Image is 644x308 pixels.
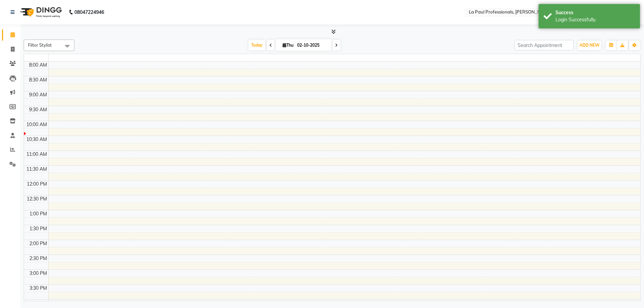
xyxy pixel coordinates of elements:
div: 12:30 PM [25,195,48,203]
div: 11:30 AM [25,166,48,173]
img: logo [17,3,64,22]
span: Today [248,40,265,50]
input: Search Appointment [515,40,574,50]
button: ADD NEW [578,41,601,50]
div: 11:00 AM [25,151,48,158]
div: 3:30 PM [28,285,48,292]
div: 1:00 PM [28,210,48,217]
div: 2:30 PM [28,255,48,262]
span: ADD NEW [579,43,599,48]
div: 8:30 AM [28,76,48,84]
div: 9:00 AM [28,91,48,98]
span: Filter Stylist [28,42,52,48]
div: 2:00 PM [28,240,48,247]
div: 12:00 PM [25,181,48,188]
b: 08047224946 [74,3,104,22]
div: 4:00 PM [28,300,48,307]
div: Success [555,9,635,16]
input: 2025-10-02 [295,40,329,50]
div: 1:30 PM [28,225,48,232]
span: Thu [281,43,295,48]
div: 3:00 PM [28,270,48,277]
div: 8:00 AM [28,62,48,69]
div: 9:30 AM [28,106,48,113]
div: 10:00 AM [25,121,48,128]
div: Login Successfully. [555,16,635,23]
div: 10:30 AM [25,136,48,143]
